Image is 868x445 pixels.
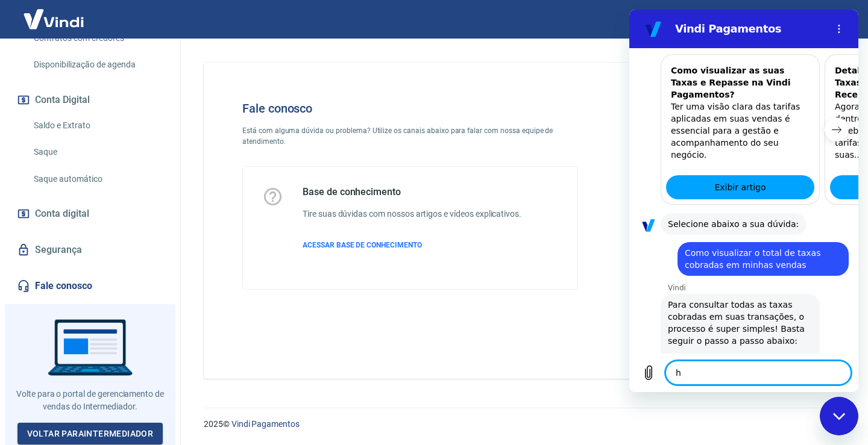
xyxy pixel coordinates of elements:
[55,237,212,261] span: Como visualizar o total de taxas cobradas em minhas vendas
[14,1,93,37] img: Vindi
[617,82,800,243] img: Fale conosco
[29,140,166,164] a: Saque
[231,419,300,429] a: Vindi Pagamentos
[303,241,422,249] span: ACESSAR BASE DE CONHECIMENTO
[29,52,166,77] a: Disponibilização de agenda
[242,125,577,147] p: Está com alguma dúvida ou problema? Utilize os canais abaixo para falar com nossa equipe de atend...
[7,351,31,375] button: Carregar arquivo
[204,418,839,431] p: 2025 ©
[810,8,854,31] button: Sair
[17,423,163,445] a: Voltar paraIntermediador
[206,55,344,91] h3: Detalhamento de Taxas/Tarifas no Relatório de Recebíveis
[629,10,858,392] iframe: Janela de mensagens
[14,201,166,227] a: Conta digital
[303,240,521,251] a: ACESSAR BASE DE CONHECIMENTO
[242,101,577,116] h4: Fale conosco
[39,273,229,283] p: Vindi
[201,166,349,190] a: Exibir artigo: 'Detalhamento de Taxas/Tarifas no Relatório de Recebíveis'
[14,273,166,299] a: Fale conosco
[29,167,166,191] a: Saque automático
[206,91,344,151] p: Agora você pode visualizar dentro da tela de relatório de recebíveis o detalhamento das tarifas q...
[820,397,858,435] iframe: Botão para abrir a janela de mensagens, conversa em andamento
[14,237,166,263] a: Segurança
[303,186,521,198] h5: Base de conhecimento
[303,208,521,220] h6: Tire suas dúvidas com nossos artigos e vídeos explicativos.
[29,113,166,138] a: Saldo e Extrato
[35,205,89,222] span: Conta digital
[14,87,166,113] button: Conta Digital
[39,208,169,220] span: Selecione abaixo a sua dúvida:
